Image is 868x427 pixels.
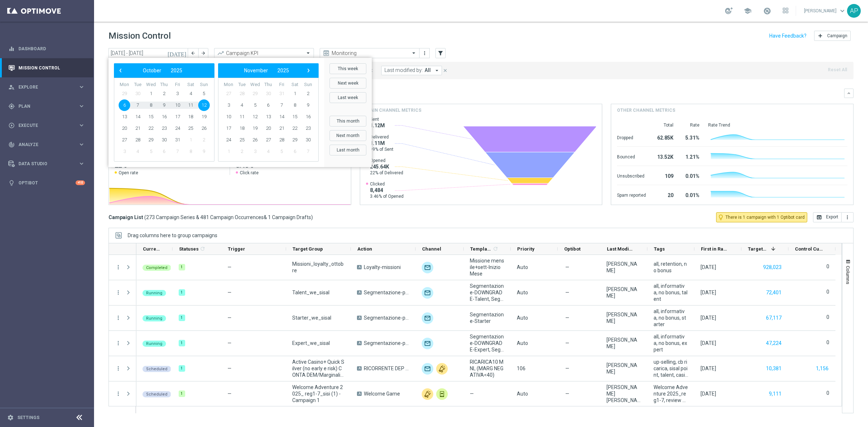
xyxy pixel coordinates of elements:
[357,341,362,345] span: A
[223,123,234,134] span: 17
[364,340,409,346] span: Segmentazione-premio mensile
[435,48,446,58] button: filter_alt
[8,180,85,186] button: lightbulb Optibot +10
[826,314,829,320] label: 0
[199,245,205,253] span: Calculate column
[109,331,136,356] div: Press SPACE to select this row.
[109,356,136,381] div: Press SPACE to select this row.
[115,264,122,270] button: more_vert
[171,82,184,88] th: weekday
[814,31,851,41] button: add Campaign
[813,214,854,220] multiple-options-button: Export to CSV
[8,84,78,90] div: Explore
[136,381,835,407] div: Press SPACE to select this row.
[167,50,187,56] i: [DATE]
[223,134,234,146] span: 24
[136,306,835,331] div: Press SPACE to select this row.
[239,66,273,75] button: November
[201,51,206,56] i: arrow_forward
[132,88,144,99] span: 30
[289,99,301,111] span: 8
[617,189,646,200] div: Spam reported
[364,315,409,321] span: Segmentazione-premio mensile
[236,88,248,99] span: 28
[263,99,274,111] span: 6
[172,146,183,157] span: 7
[136,280,835,306] div: Press SPACE to select this row.
[78,103,85,110] i: keyboard_arrow_right
[132,134,144,146] span: 28
[158,123,170,134] span: 23
[381,66,442,75] button: Last modified by: All arrow_drop_down
[384,67,423,73] span: Last modified by:
[18,173,76,192] a: Optibot
[655,122,673,128] div: Total
[223,146,234,157] span: 1
[128,232,217,238] div: Row Groups
[115,315,122,321] button: more_vert
[276,99,288,111] span: 7
[816,214,822,220] i: open_in_browser
[302,123,314,134] span: 23
[158,146,170,157] span: 6
[132,111,144,123] span: 14
[146,214,264,221] span: 273 Campaign Series & 481 Campaign Occurrences
[8,46,85,52] button: equalizer Dashboard
[762,263,782,272] button: 928,023
[143,68,161,73] span: October
[109,48,188,58] input: Select date range
[138,66,166,75] button: October
[655,150,673,162] div: 13.52K
[370,187,404,193] span: 8,484
[8,122,15,129] i: play_circle_outline
[118,82,131,88] th: weekday
[249,111,261,123] span: 12
[422,363,433,375] img: Optimail
[370,134,393,140] span: Delivered
[617,107,675,114] h4: Other channel metrics
[136,255,835,280] div: Press SPACE to select this row.
[276,88,288,99] span: 31
[115,340,122,346] button: more_vert
[8,103,85,109] div: gps_fixed Plan keyboard_arrow_right
[8,123,85,128] button: play_circle_outline Execute keyboard_arrow_right
[119,146,130,157] span: 3
[109,31,171,41] h1: Mission Control
[119,88,130,99] span: 29
[244,68,268,73] span: November
[198,99,210,111] span: 12
[370,163,403,170] span: 245.64K
[682,122,699,128] div: Rate
[682,170,699,181] div: 0.01%
[844,89,854,98] button: keyboard_arrow_down
[172,123,183,134] span: 24
[718,214,724,221] i: lightbulb_outline
[158,134,170,146] span: 30
[18,123,78,128] span: Execute
[826,289,829,295] label: 0
[364,264,401,270] span: Loyalty-missioni
[264,214,267,220] span: &
[172,99,183,111] span: 10
[726,214,805,221] span: There is 1 campaign with 1 Optibot card
[844,214,850,220] i: more_vert
[236,146,248,157] span: 2
[109,381,136,407] div: Press SPACE to select this row.
[172,134,183,146] span: 31
[249,123,261,134] span: 19
[826,390,829,396] label: 0
[263,146,274,157] span: 4
[115,365,122,372] i: more_vert
[655,189,673,200] div: 20
[172,111,183,123] span: 17
[18,58,85,77] a: Mission Control
[158,82,171,88] th: weekday
[236,123,248,134] span: 18
[109,280,136,306] div: Press SPACE to select this row.
[223,99,234,111] span: 3
[422,338,433,349] img: Optimail
[323,50,330,57] i: preview
[8,65,85,71] button: Mission Control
